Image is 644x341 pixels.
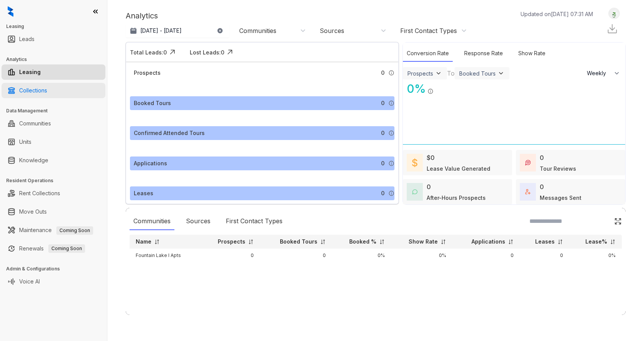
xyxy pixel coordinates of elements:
[2,116,105,131] li: Communities
[585,238,607,245] p: Lease%
[381,99,384,107] span: 0
[134,69,161,77] div: Prospects
[320,239,326,245] img: sorting
[388,190,394,196] img: Info
[140,27,182,35] p: [DATE] - [DATE]
[19,186,60,201] a: Rent Collections
[2,186,105,201] li: Rent Collections
[224,46,236,58] img: Click Icon
[407,70,433,77] div: Prospects
[130,48,167,56] div: Total Leads: 0
[136,238,151,245] p: Name
[126,10,158,21] p: Analytics
[409,238,438,245] p: Show Rate
[388,130,394,136] img: Info
[2,134,105,150] li: Units
[540,165,576,173] div: Tour Reviews
[609,10,619,18] img: UserAvatar
[388,100,394,106] img: Info
[2,31,105,47] li: Leads
[587,69,610,77] span: Weekly
[239,26,276,35] div: Communities
[535,238,555,245] p: Leases
[6,265,107,272] h3: Admin & Configurations
[460,45,507,62] div: Response Rate
[381,69,384,77] span: 0
[521,10,593,18] p: Updated on [DATE] 07:31 AM
[606,23,618,35] img: Download
[2,153,105,168] li: Knowledge
[388,70,394,76] img: Info
[412,189,417,195] img: AfterHoursConversations
[19,153,48,168] a: Knowledge
[134,189,153,198] div: Leases
[2,274,105,289] li: Voice AI
[452,249,519,262] td: 0
[8,6,13,17] img: logo
[381,129,384,137] span: 0
[525,189,531,194] img: TotalFum
[130,213,174,230] div: Communities
[403,45,453,62] div: Conversion Rate
[447,69,455,78] div: To
[525,160,531,165] img: TourReviews
[19,204,47,219] a: Move Outs
[388,160,394,166] img: Info
[598,218,605,224] img: SearchIcon
[130,249,200,262] td: Fountain Lake I Apts
[540,182,544,191] div: 0
[167,46,178,58] img: Click Icon
[381,189,384,198] span: 0
[6,177,107,184] h3: Resident Operations
[218,238,245,245] p: Prospects
[2,64,105,80] li: Leasing
[379,239,385,245] img: sorting
[2,83,105,98] li: Collections
[412,158,417,167] img: LeaseValue
[19,83,47,98] a: Collections
[222,213,286,230] div: First Contact Types
[260,249,332,262] td: 0
[2,222,105,238] li: Maintenance
[508,239,514,245] img: sorting
[320,26,344,35] div: Sources
[200,249,260,262] td: 0
[2,204,105,219] li: Move Outs
[19,134,31,150] a: Units
[19,31,34,47] a: Leads
[403,80,426,97] div: 0 %
[126,24,229,38] button: [DATE] - [DATE]
[427,88,434,94] img: Info
[520,249,570,262] td: 0
[182,213,214,230] div: Sources
[514,45,549,62] div: Show Rate
[435,69,442,77] img: ViewFilterArrow
[134,99,171,107] div: Booked Tours
[349,238,376,245] p: Booked %
[6,23,107,30] h3: Leasing
[19,274,40,289] a: Voice AI
[134,159,167,168] div: Applications
[427,153,435,162] div: $0
[56,226,93,235] span: Coming Soon
[400,26,457,35] div: First Contact Types
[48,244,85,253] span: Coming Soon
[497,69,505,77] img: ViewFilterArrow
[280,238,317,245] p: Booked Tours
[391,249,452,262] td: 0%
[134,129,205,137] div: Confirmed Attended Tours
[332,249,391,262] td: 0%
[440,239,446,245] img: sorting
[6,107,107,114] h3: Data Management
[6,56,107,63] h3: Analytics
[19,64,41,80] a: Leasing
[569,249,622,262] td: 0%
[614,217,622,225] img: Click Icon
[154,239,160,245] img: sorting
[557,239,563,245] img: sorting
[381,159,384,168] span: 0
[427,182,431,191] div: 0
[248,239,254,245] img: sorting
[459,70,496,77] div: Booked Tours
[434,81,445,93] img: Click Icon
